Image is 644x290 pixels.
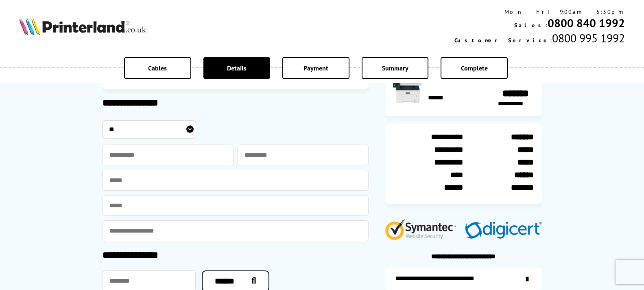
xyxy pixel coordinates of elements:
[382,64,408,72] span: Summary
[514,22,548,29] span: Sales:
[461,64,488,72] span: Complete
[148,64,167,72] span: Cables
[548,15,625,31] a: 0800 840 1992
[552,31,625,46] span: 0800 995 1992
[19,17,146,35] img: Printerland Logo
[303,64,328,72] span: Payment
[454,37,552,44] span: Customer Service:
[227,64,247,72] span: Details
[454,8,625,15] div: Mon - Fri 9:00am - 5:30pm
